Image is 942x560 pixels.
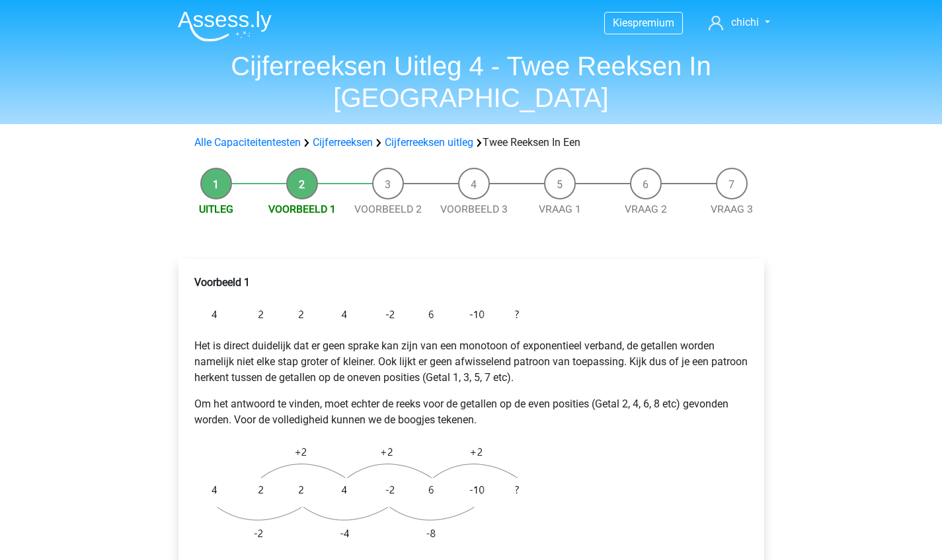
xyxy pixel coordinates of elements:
[178,11,272,42] img: Assessly
[268,203,336,215] a: Voorbeeld 1
[194,396,748,428] p: Om het antwoord te vinden, moet echter de reeks voor de getallen op de even posities (Getal 2, 4,...
[194,438,525,547] img: Intertwinging_example_1_2.png
[194,301,525,328] img: Intertwinging_example_1.png
[199,203,233,215] a: Uitleg
[440,203,508,215] a: Voorbeeld 3
[194,136,301,149] a: Alle Capaciteitentesten
[313,136,373,149] a: Cijferreeksen
[194,276,250,289] b: Voorbeeld 1
[731,16,759,28] span: chichi
[354,203,422,215] a: Voorbeeld 2
[703,15,775,30] a: chichi
[711,203,753,215] a: Vraag 3
[385,136,473,149] a: Cijferreeksen uitleg
[189,135,754,151] div: Twee Reeksen In Een
[605,14,682,32] a: Kiespremium
[613,17,633,29] span: Kies
[167,50,775,114] h1: Cijferreeksen Uitleg 4 - Twee Reeksen In [GEOGRAPHIC_DATA]
[625,203,667,215] a: Vraag 2
[539,203,581,215] a: Vraag 1
[633,17,674,29] span: premium
[194,338,748,386] p: Het is direct duidelijk dat er geen sprake kan zijn van een monotoon of exponentieel verband, de ...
